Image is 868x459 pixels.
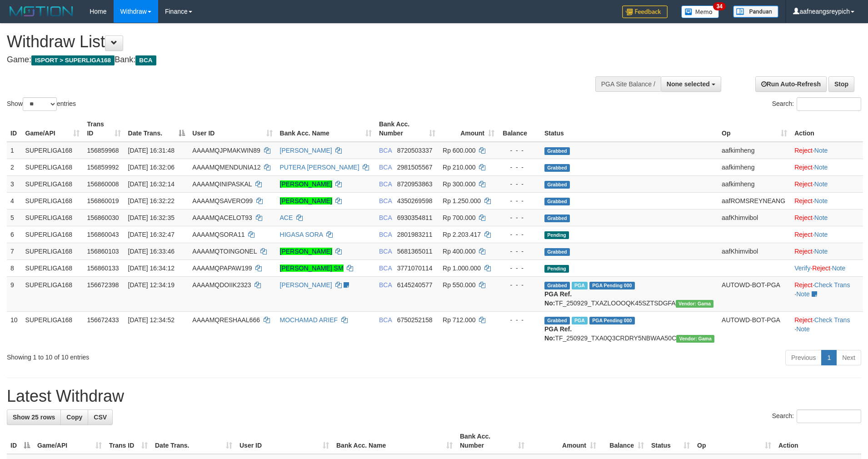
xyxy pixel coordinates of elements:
[502,247,537,256] div: - - -
[814,147,828,154] a: Note
[189,116,276,142] th: User ID: activate to sort column ascending
[443,231,481,238] span: Rp 2.203.417
[775,428,861,454] th: Action
[595,76,661,92] div: PGA Site Balance /
[22,159,84,175] td: SUPERLIGA168
[718,116,791,142] th: Op: activate to sort column ascending
[791,175,863,192] td: ·
[7,5,76,18] img: MOTION_logo.png
[693,428,775,454] th: Op: activate to sort column ascending
[812,264,830,272] a: Reject
[397,264,433,272] span: Copy 3771070114 to clipboard
[87,264,119,272] span: 156860133
[443,147,475,154] span: Rp 600.000
[87,147,119,154] span: 156859968
[791,116,863,142] th: Action
[814,316,850,324] a: Check Trans
[502,230,537,239] div: - - -
[151,428,236,454] th: Date Trans.: activate to sort column ascending
[544,231,569,239] span: Pending
[128,248,175,255] span: [DATE] 16:33:46
[87,214,119,221] span: 156860030
[379,281,392,289] span: BCA
[681,5,719,18] img: Button%20Memo.svg
[280,281,332,289] a: [PERSON_NAME]
[94,414,107,421] span: CSV
[397,281,433,289] span: Copy 6145240577 to clipboard
[192,231,244,238] span: AAAAMQSORA11
[22,259,84,276] td: SUPERLIGA168
[718,243,791,259] td: aafKhimvibol
[794,316,813,324] a: Reject
[128,264,175,272] span: [DATE] 16:34:12
[22,243,84,259] td: SUPERLIGA168
[600,428,648,454] th: Balance: activate to sort column ascending
[192,214,252,221] span: AAAAMQACELOT93
[128,164,175,171] span: [DATE] 16:32:06
[128,281,175,289] span: [DATE] 12:34:19
[791,276,863,311] td: · ·
[7,226,22,243] td: 6
[7,428,34,454] th: ID: activate to sort column descending
[60,409,88,425] a: Copy
[755,76,827,92] a: Run Auto-Refresh
[87,281,119,289] span: 156672398
[7,33,569,51] h1: Withdraw List
[128,197,175,205] span: [DATE] 16:32:22
[443,164,475,171] span: Rp 210.000
[333,428,456,454] th: Bank Acc. Name: activate to sort column ascending
[541,116,718,142] th: Status
[7,159,22,175] td: 2
[502,213,537,222] div: - - -
[814,281,850,289] a: Check Trans
[7,387,861,405] h1: Latest Withdraw
[22,311,84,346] td: SUPERLIGA168
[772,409,861,423] label: Search:
[379,147,392,154] span: BCA
[379,248,392,255] span: BCA
[796,325,810,333] a: Note
[128,180,175,188] span: [DATE] 16:32:14
[502,196,537,205] div: - - -
[375,116,439,142] th: Bank Acc. Number: activate to sort column ascending
[7,276,22,311] td: 9
[128,214,175,221] span: [DATE] 16:32:35
[7,349,355,362] div: Showing 1 to 10 of 10 entries
[794,281,813,289] a: Reject
[718,209,791,226] td: aafKhimvibol
[22,192,84,209] td: SUPERLIGA168
[7,409,61,425] a: Show 25 rows
[667,80,710,88] span: None selected
[128,147,175,154] span: [DATE] 16:31:48
[544,325,572,342] b: PGA Ref. No:
[22,116,84,142] th: Game/API: activate to sort column ascending
[676,335,714,343] span: Vendor URL: https://trx31.1velocity.biz
[128,231,175,238] span: [DATE] 16:32:47
[83,116,124,142] th: Trans ID: activate to sort column ascending
[794,231,813,238] a: Reject
[125,116,189,142] th: Date Trans.: activate to sort column descending
[544,215,570,222] span: Grabbed
[502,315,537,324] div: - - -
[791,142,863,159] td: ·
[280,147,332,154] a: [PERSON_NAME]
[836,350,861,365] a: Next
[541,311,718,346] td: TF_250929_TXA0Q3CRDRY5NBWAA50C
[7,97,76,111] label: Show entries
[589,317,635,324] span: PGA Pending
[544,265,569,273] span: Pending
[379,231,392,238] span: BCA
[528,428,600,454] th: Amount: activate to sort column ascending
[814,248,828,255] a: Note
[794,164,813,171] a: Reject
[280,180,332,188] a: [PERSON_NAME]
[192,180,252,188] span: AAAAMQINIPASKAL
[192,248,257,255] span: AAAAMQTOINGONEL
[87,180,119,188] span: 156860008
[791,159,863,175] td: ·
[821,350,837,365] a: 1
[31,55,115,65] span: ISPORT > SUPERLIGA168
[379,164,392,171] span: BCA
[87,316,119,324] span: 156672433
[733,5,778,18] img: panduan.png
